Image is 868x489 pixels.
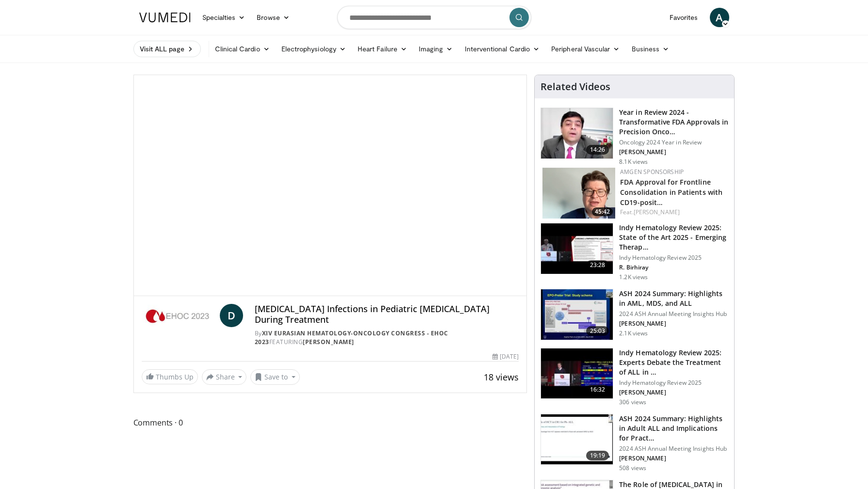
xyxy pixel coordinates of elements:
[619,330,648,337] p: 2.1K views
[541,414,613,465] img: b5f8f632-2340-4ba2-9cf6-f2f56fd833fa.150x105_q85_crop-smart_upscale.jpg
[484,371,519,383] span: 18 views
[586,326,609,336] span: 25:03
[540,414,728,472] a: 19:19 ASH 2024 Summary: Highlights in Adult ALL and Implications for Pract… 2024 ASH Annual Meeti...
[626,39,675,59] a: Business
[540,81,610,93] h4: Related Videos
[540,348,728,406] a: 16:32 Indy Hematology Review 2025: Experts Debate the Treatment of ALL in … Indy Hematology Revie...
[197,8,251,27] a: Specialties
[133,41,201,57] a: Visit ALL page
[619,320,728,328] p: [PERSON_NAME]
[220,304,243,327] a: D
[142,369,198,384] a: Thumbs Up
[619,139,728,146] p: Oncology 2024 Year in Review
[620,208,726,217] div: Feat.
[255,329,448,346] a: XIV Eurasian Hematology-Oncology Congress - EHOC 2023
[710,8,729,27] a: A
[202,369,247,385] button: Share
[586,260,609,270] span: 23:28
[619,464,646,472] p: 508 views
[619,108,728,137] h3: Year in Review 2024 - Transformative FDA Approvals in Precision Onco…
[276,39,352,59] a: Electrophysiology
[337,6,531,29] input: Search topics, interventions
[492,352,519,361] div: [DATE]
[664,8,704,27] a: Favorites
[413,39,459,59] a: Imaging
[540,289,728,340] a: 25:03 ASH 2024 Summary: Highlights in AML, MDS, and ALL 2024 ASH Annual Meeting Insights Hub [PER...
[620,177,722,207] a: FDA Approval for Frontline Consolidation in Patients with CD19-posit…
[619,414,728,443] h3: ASH 2024 Summary: Highlights in Adult ALL and Implications for Pract…
[352,39,413,59] a: Heart Failure
[133,416,527,429] span: Comments 0
[541,348,613,399] img: b2ec6bb9-447f-4f2d-b34c-6766e16e6359.150x105_q85_crop-smart_upscale.jpg
[303,338,354,346] a: [PERSON_NAME]
[619,398,646,406] p: 306 views
[586,145,609,155] span: 14:26
[619,254,728,262] p: Indy Hematology Review 2025
[209,39,276,59] a: Clinical Cardio
[619,158,648,166] p: 8.1K views
[540,223,728,281] a: 23:28 Indy Hematology Review 2025: State of the Art 2025 - Emerging Therap… Indy Hematology Revie...
[619,389,728,396] p: [PERSON_NAME]
[619,445,728,453] p: 2024 ASH Annual Meeting Insights Hub
[139,13,191,22] img: VuMedi Logo
[619,348,728,377] h3: Indy Hematology Review 2025: Experts Debate the Treatment of ALL in …
[619,455,728,462] p: [PERSON_NAME]
[541,223,613,274] img: dfecf537-d4a4-4a47-8610-d62fe50ce9e0.150x105_q85_crop-smart_upscale.jpg
[619,273,648,281] p: 1.2K views
[619,223,728,252] h3: Indy Hematology Review 2025: State of the Art 2025 - Emerging Therap…
[542,168,615,219] a: 45:42
[619,289,728,308] h3: ASH 2024 Summary: Highlights in AML, MDS, and ALL
[586,385,609,394] span: 16:32
[592,207,613,216] span: 45:42
[619,264,728,271] p: R. Birhiray
[255,329,519,347] div: By FEATURING
[620,168,684,176] a: Amgen Sponsorship
[540,108,728,166] a: 14:26 Year in Review 2024 - Transformative FDA Approvals in Precision Onco… Oncology 2024 Year in...
[541,289,613,340] img: 09e014a9-d433-4d89-b240-0b9e019fa8dc.150x105_q85_crop-smart_upscale.jpg
[459,39,546,59] a: Interventional Cardio
[134,75,527,296] video-js: Video Player
[541,108,613,158] img: 22cacae0-80e8-46c7-b946-25cff5e656fa.150x105_q85_crop-smart_upscale.jpg
[542,168,615,219] img: 0487cae3-be8e-480d-8894-c5ed9a1cba93.png.150x105_q85_crop-smart_upscale.png
[586,451,609,460] span: 19:19
[634,208,680,216] a: [PERSON_NAME]
[619,310,728,318] p: 2024 ASH Annual Meeting Insights Hub
[255,304,519,325] h4: [MEDICAL_DATA] Infections in Pediatric [MEDICAL_DATA] During Treatment
[619,148,728,156] p: [PERSON_NAME]
[251,8,295,27] a: Browse
[545,39,625,59] a: Peripheral Vascular
[250,369,300,385] button: Save to
[142,304,216,327] img: XIV Eurasian Hematology-Oncology Congress - EHOC 2023
[619,379,728,387] p: Indy Hematology Review 2025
